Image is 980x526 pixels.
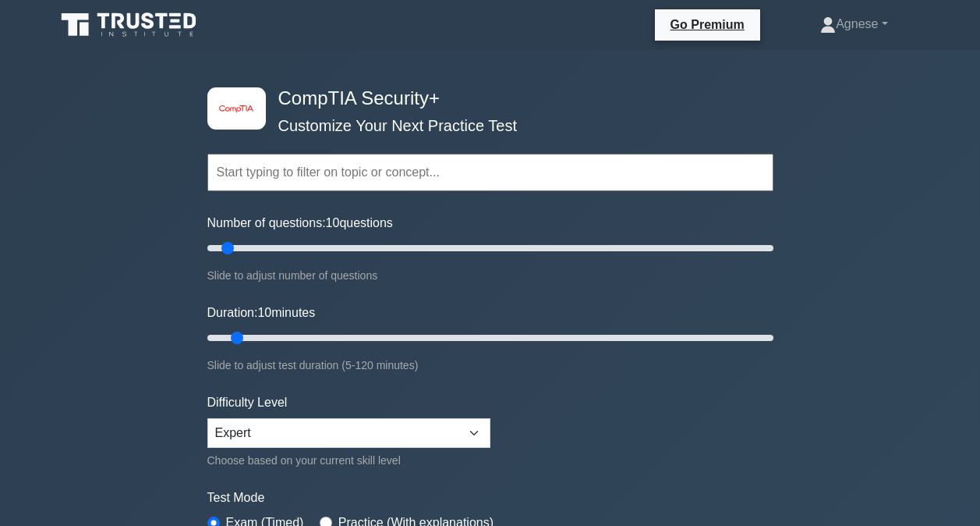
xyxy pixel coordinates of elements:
div: Slide to adjust number of questions [207,266,773,285]
label: Test Mode [207,489,773,507]
label: Duration: minutes [207,304,316,322]
label: Difficulty Level [207,393,288,412]
span: 10 [326,216,340,229]
span: 10 [257,306,271,319]
h4: CompTIA Security+ [272,87,697,110]
a: Agnese [783,9,925,40]
div: Choose based on your current skill level [207,451,490,470]
div: Slide to adjust test duration (5-120 minutes) [207,356,773,375]
input: Start typing to filter on topic or concept... [207,154,773,191]
a: Go Premium [661,15,754,34]
label: Number of questions: questions [207,214,393,233]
